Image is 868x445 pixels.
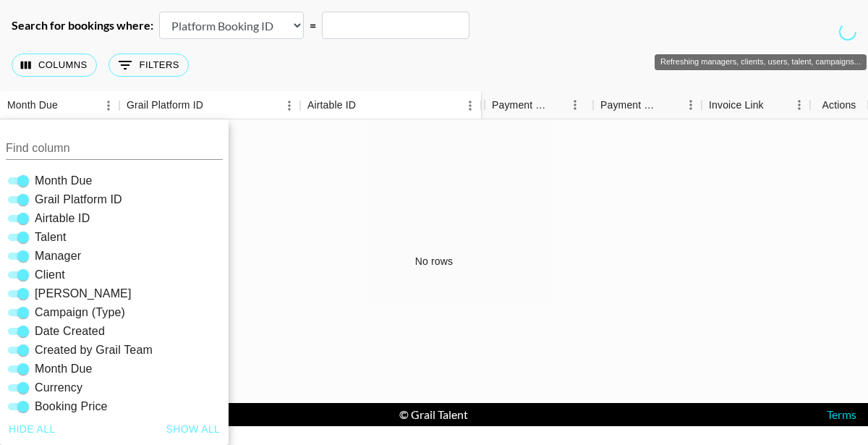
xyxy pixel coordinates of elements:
[548,95,569,115] button: Sort
[7,91,58,119] div: Month Due
[35,360,93,378] span: Month Due
[680,94,702,116] button: Menu
[822,91,856,119] div: Actions
[127,91,203,119] div: Grail Platform ID
[564,94,586,116] button: Menu
[356,96,376,116] button: Sort
[492,91,548,119] div: Payment Sent
[6,137,223,160] input: Column title
[764,95,784,115] button: Sort
[35,379,82,397] span: Currency
[810,91,868,119] div: Actions
[35,229,67,246] span: Talent
[300,91,481,119] div: Airtable ID
[593,91,702,119] div: Payment Sent Date
[203,96,224,116] button: Sort
[702,91,810,119] div: Invoice Link
[655,54,867,70] div: Refreshing managers, clients, users, talent, campaigns...
[35,342,153,359] span: Created by Grail Team
[307,91,356,119] div: Airtable ID
[119,91,300,119] div: Grail Platform ID
[459,95,481,116] button: Menu
[58,96,78,116] button: Sort
[827,407,856,421] a: Terms
[161,416,226,443] button: Show all
[35,191,122,208] span: Grail Platform ID
[35,285,132,302] span: [PERSON_NAME]
[788,94,810,116] button: Menu
[310,18,316,33] div: =
[98,95,119,116] button: Menu
[485,91,593,119] div: Payment Sent
[35,266,65,284] span: Client
[3,416,61,443] button: Hide all
[35,304,125,321] span: Campaign (Type)
[109,54,189,77] button: Show filters
[12,54,97,77] button: Select columns
[839,23,856,41] span: Refreshing managers, clients, users, talent, campaigns...
[12,18,153,33] div: Search for bookings where:
[278,95,300,116] button: Menu
[600,91,660,119] div: Payment Sent Date
[660,95,680,115] button: Sort
[35,398,108,415] span: Booking Price
[35,323,105,340] span: Date Created
[376,91,485,119] div: Contract File
[709,91,764,119] div: Invoice Link
[35,172,93,190] span: Month Due
[35,210,90,227] span: Airtable ID
[35,247,81,265] span: Manager
[399,407,468,422] div: © Grail Talent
